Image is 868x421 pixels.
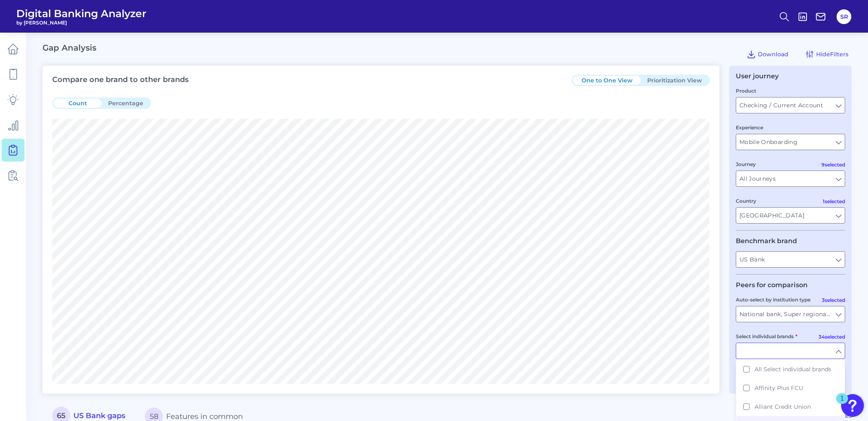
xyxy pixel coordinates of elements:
[737,379,844,397] button: Affinity Plus FCU
[52,75,189,84] h3: Compare one brand to other brands
[755,366,831,373] span: All Select individual brands
[736,281,808,289] legend: Peers for comparison
[736,297,810,303] label: Auto-select by institution type
[736,124,763,131] label: Experience
[758,51,788,58] span: Download
[736,72,779,80] div: User journey
[737,397,844,416] button: Alliant Credit Union
[840,399,844,409] div: 1
[841,394,864,417] button: Open Resource Center, 1 new notification
[801,48,852,61] button: HideFilters
[755,384,803,392] span: Affinity Plus FCU
[736,161,756,167] label: Journey
[102,99,150,108] button: Percentage
[736,88,756,94] label: Product
[641,76,708,85] button: Prioritization View
[755,403,811,410] span: Alliant Credit Union
[53,99,102,108] button: Count
[816,51,848,58] span: Hide Filters
[737,360,844,379] button: All Select individual brands
[16,7,147,20] span: Digital Banking Analyzer
[16,20,147,26] span: by [PERSON_NAME]
[837,9,851,24] button: SR
[573,76,641,85] button: One to One View
[42,43,96,53] h2: Gap Analysis
[736,333,797,339] label: Select individual brands
[736,198,756,204] label: Country
[743,48,792,61] button: Download
[736,237,797,245] legend: Benchmark brand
